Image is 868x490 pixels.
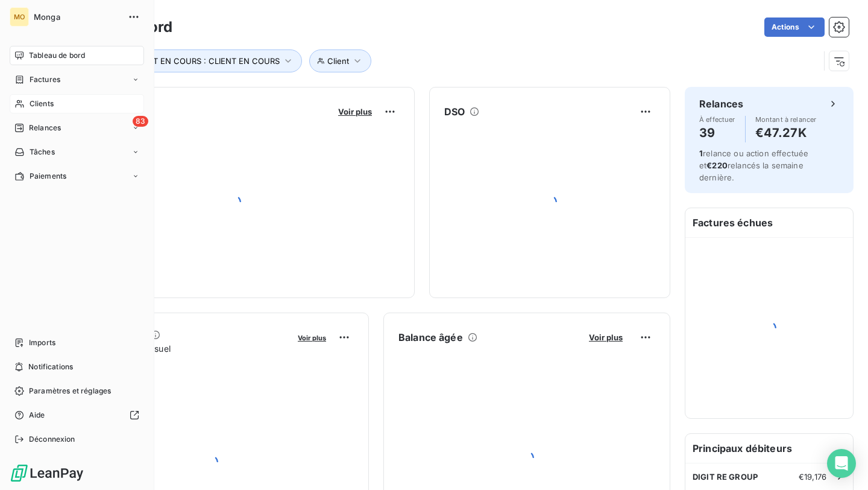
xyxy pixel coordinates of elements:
[699,148,808,182] span: relance ou action effectuée et relancés la semaine dernière.
[585,332,626,343] button: Voir plus
[685,208,853,237] h6: Factures échues
[799,472,826,482] span: €19,176
[338,107,372,116] span: Voir plus
[30,147,55,157] span: Tâches
[133,116,148,127] span: 83
[699,148,703,158] span: 1
[398,330,463,345] h6: Balance âgée
[10,463,84,483] img: Logo LeanPay
[298,334,326,342] span: Voir plus
[30,98,54,109] span: Clients
[589,332,623,342] span: Voir plus
[34,12,121,22] span: Monga
[693,472,758,482] span: DIGIT RE GROUP
[28,361,73,372] span: Notifications
[755,123,817,142] h4: €47.27K
[699,116,735,123] span: À effectuer
[29,122,61,133] span: Relances
[10,7,29,27] div: MO
[764,17,825,37] button: Actions
[706,161,728,170] span: €220
[294,332,330,343] button: Voir plus
[29,386,111,396] span: Paramètres et réglages
[29,410,45,421] span: Aide
[685,434,853,463] h6: Principaux débiteurs
[68,342,289,355] span: Chiffre d'affaires mensuel
[30,74,60,85] span: Factures
[309,49,371,72] button: Client
[10,406,144,425] a: Aide
[29,337,55,348] span: Imports
[29,50,85,61] span: Tableau de bord
[29,434,75,445] span: Déconnexion
[113,49,302,72] button: CLIENT EN COURS : CLIENT EN COURS
[755,116,817,123] span: Montant à relancer
[827,449,856,478] div: Open Intercom Messenger
[327,56,349,66] span: Client
[335,106,376,117] button: Voir plus
[130,56,280,66] span: CLIENT EN COURS : CLIENT EN COURS
[30,171,66,182] span: Paiements
[444,104,465,119] h6: DSO
[699,97,743,111] h6: Relances
[699,123,735,142] h4: 39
